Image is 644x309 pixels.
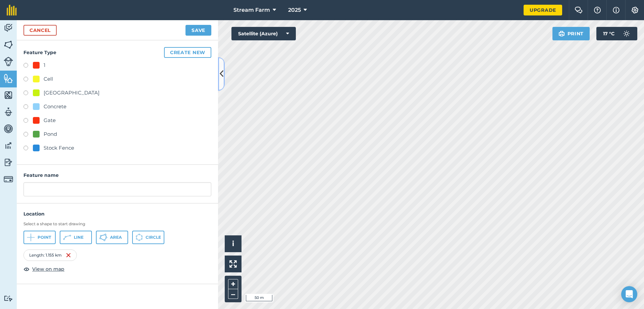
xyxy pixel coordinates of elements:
[228,279,238,289] button: +
[23,231,56,244] button: Point
[60,231,92,244] button: Line
[603,27,614,40] span: 17 ° C
[7,5,17,15] img: fieldmargin Logo
[23,210,211,218] h4: Location
[225,235,241,252] button: i
[185,25,211,36] button: Save
[552,27,590,40] button: Print
[228,289,238,299] button: –
[23,265,30,273] img: svg+xml;base64,PHN2ZyB4bWxucz0iaHR0cDovL3d3dy53My5vcmcvMjAwMC9zdmciIHdpZHRoPSIxOCIgaGVpZ2h0PSIyNC...
[233,6,270,14] span: Stream Farm
[4,40,13,50] img: svg+xml;base64,PHN2ZyB4bWxucz0iaHR0cDovL3d3dy53My5vcmcvMjAwMC9zdmciIHdpZHRoPSI1NiIgaGVpZ2h0PSI2MC...
[38,235,51,240] span: Point
[593,7,601,13] img: A question mark icon
[524,5,562,15] a: Upgrade
[4,57,13,66] img: svg+xml;base64,PD94bWwgdmVyc2lvbj0iMS4wIiBlbmNvZGluZz0idXRmLTgiPz4KPCEtLSBHZW5lcmF0b3I6IEFkb2JlIE...
[288,6,301,14] span: 2025
[44,130,57,138] div: Pond
[621,286,637,302] div: Open Intercom Messenger
[232,239,234,248] span: i
[96,231,128,244] button: Area
[32,265,64,273] span: View on map
[596,27,637,40] button: 17 °C
[4,73,13,83] img: svg+xml;base64,PHN2ZyB4bWxucz0iaHR0cDovL3d3dy53My5vcmcvMjAwMC9zdmciIHdpZHRoPSI1NiIgaGVpZ2h0PSI2MC...
[44,116,56,124] div: Gate
[4,295,13,302] img: svg+xml;base64,PD94bWwgdmVyc2lvbj0iMS4wIiBlbmNvZGluZz0idXRmLTgiPz4KPCEtLSBHZW5lcmF0b3I6IEFkb2JlIE...
[44,144,74,152] div: Stock Fence
[44,89,100,97] div: [GEOGRAPHIC_DATA]
[229,260,237,268] img: Four arrows, one pointing top left, one top right, one bottom right and the last bottom left
[44,103,66,111] div: Concrete
[23,171,211,179] h4: Feature name
[132,231,164,244] button: Circle
[66,251,71,259] img: svg+xml;base64,PHN2ZyB4bWxucz0iaHR0cDovL3d3dy53My5vcmcvMjAwMC9zdmciIHdpZHRoPSIxNiIgaGVpZ2h0PSIyNC...
[4,124,13,134] img: svg+xml;base64,PD94bWwgdmVyc2lvbj0iMS4wIiBlbmNvZGluZz0idXRmLTgiPz4KPCEtLSBHZW5lcmF0b3I6IEFkb2JlIE...
[4,90,13,100] img: svg+xml;base64,PHN2ZyB4bWxucz0iaHR0cDovL3d3dy53My5vcmcvMjAwMC9zdmciIHdpZHRoPSI1NiIgaGVpZ2h0PSI2MC...
[23,265,64,273] button: View on map
[146,235,161,240] span: Circle
[164,47,211,58] button: Create new
[44,61,45,69] div: 1
[110,235,122,240] span: Area
[23,249,77,261] div: Length : 1.155 km
[23,47,211,58] h4: Feature Type
[23,25,57,36] a: Cancel
[631,7,639,13] img: A cog icon
[558,30,565,38] img: svg+xml;base64,PHN2ZyB4bWxucz0iaHR0cDovL3d3dy53My5vcmcvMjAwMC9zdmciIHdpZHRoPSIxOSIgaGVpZ2h0PSIyNC...
[620,27,633,40] img: svg+xml;base64,PD94bWwgdmVyc2lvbj0iMS4wIiBlbmNvZGluZz0idXRmLTgiPz4KPCEtLSBHZW5lcmF0b3I6IEFkb2JlIE...
[4,23,13,33] img: svg+xml;base64,PD94bWwgdmVyc2lvbj0iMS4wIiBlbmNvZGluZz0idXRmLTgiPz4KPCEtLSBHZW5lcmF0b3I6IEFkb2JlIE...
[4,107,13,117] img: svg+xml;base64,PD94bWwgdmVyc2lvbj0iMS4wIiBlbmNvZGluZz0idXRmLTgiPz4KPCEtLSBHZW5lcmF0b3I6IEFkb2JlIE...
[231,27,296,40] button: Satellite (Azure)
[23,221,211,227] h3: Select a shape to start drawing
[44,75,53,83] div: Cell
[613,6,620,14] img: svg+xml;base64,PHN2ZyB4bWxucz0iaHR0cDovL3d3dy53My5vcmcvMjAwMC9zdmciIHdpZHRoPSIxNyIgaGVpZ2h0PSIxNy...
[74,235,84,240] span: Line
[4,157,13,167] img: svg+xml;base64,PD94bWwgdmVyc2lvbj0iMS4wIiBlbmNvZGluZz0idXRmLTgiPz4KPCEtLSBHZW5lcmF0b3I6IEFkb2JlIE...
[4,141,13,151] img: svg+xml;base64,PD94bWwgdmVyc2lvbj0iMS4wIiBlbmNvZGluZz0idXRmLTgiPz4KPCEtLSBHZW5lcmF0b3I6IEFkb2JlIE...
[4,175,13,184] img: svg+xml;base64,PD94bWwgdmVyc2lvbj0iMS4wIiBlbmNvZGluZz0idXRmLTgiPz4KPCEtLSBHZW5lcmF0b3I6IEFkb2JlIE...
[575,7,583,13] img: Two speech bubbles overlapping with the left bubble in the forefront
